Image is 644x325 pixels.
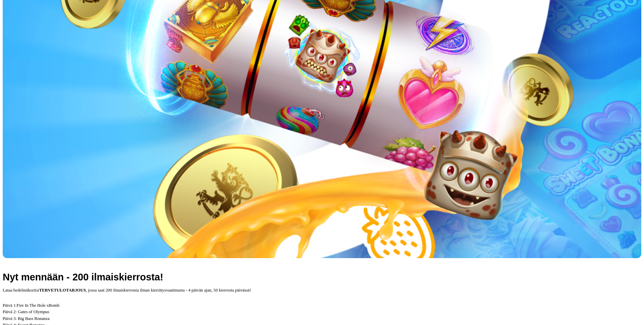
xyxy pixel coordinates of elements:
[17,303,59,308] span: Fire In The Hole xBomb
[3,271,641,283] h1: Nyt mennään - 200 ilmaiskierrosta!
[3,287,641,294] p: Lataa hedelmäkoriisi , jossa saat 200 ilmaiskierrosta ilman kierrätysvaatimusta - 4 päivän ajan, ...
[39,288,86,293] strong: TERVETULOTARJOUS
